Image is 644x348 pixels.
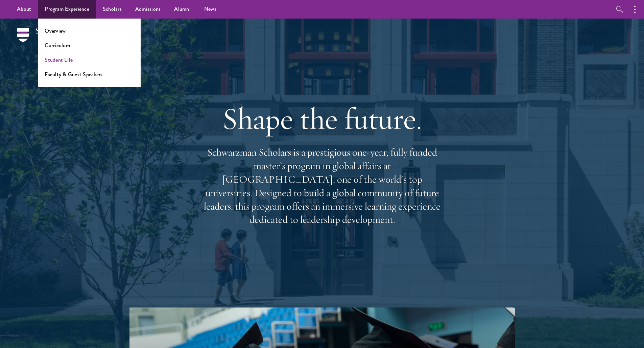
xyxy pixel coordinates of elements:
a: Faculty & Guest Speakers [45,71,102,78]
a: Overview [45,27,66,35]
h1: Shape the future. [200,100,444,137]
a: Curriculum [45,42,70,49]
img: Schwarzman Scholars [17,28,88,52]
p: Schwarzman Scholars is a prestigious one-year, fully funded master’s program in global affairs at... [200,146,444,226]
a: Student Life [45,56,73,64]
